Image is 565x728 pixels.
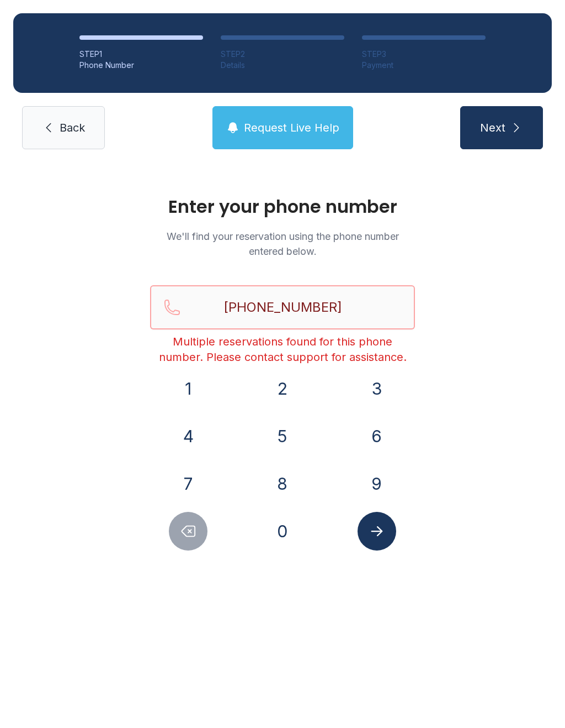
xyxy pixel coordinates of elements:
[480,120,505,135] span: Next
[169,464,207,503] button: 7
[263,464,302,503] button: 8
[244,120,339,135] span: Request Live Help
[358,369,396,408] button: 3
[221,60,344,71] div: Details
[263,512,302,551] button: 0
[263,417,302,455] button: 5
[150,229,415,259] p: We'll find your reservation using the phone number entered below.
[60,120,85,135] span: Back
[169,512,207,551] button: Delete number
[150,285,415,329] input: Reservation phone number
[358,512,396,551] button: Submit lookup form
[221,49,344,60] div: STEP 2
[362,60,486,71] div: Payment
[362,49,486,60] div: STEP 3
[169,417,207,455] button: 4
[79,49,203,60] div: STEP 1
[79,60,203,71] div: Phone Number
[358,464,396,503] button: 9
[263,369,302,408] button: 2
[169,369,207,408] button: 1
[150,334,415,365] div: Multiple reservations found for this phone number. Please contact support for assistance.
[150,198,415,216] h1: Enter your phone number
[358,417,396,455] button: 6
